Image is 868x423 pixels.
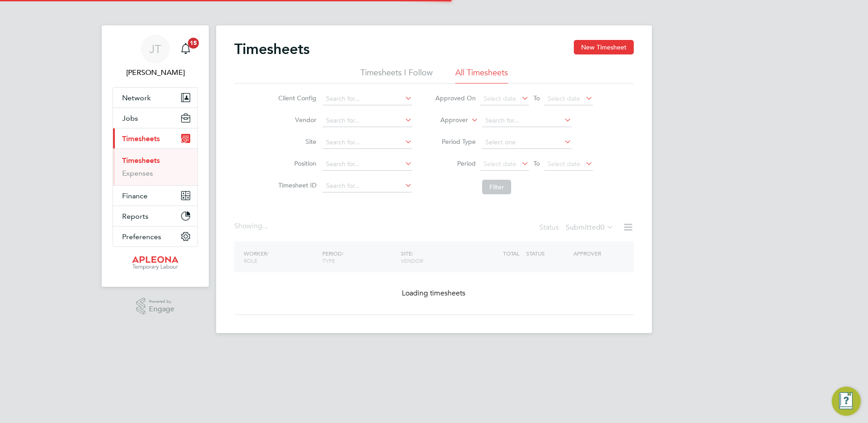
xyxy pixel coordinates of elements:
a: Timesheets [122,156,160,165]
span: Jobs [122,114,138,123]
span: Network [122,93,151,102]
a: Expenses [122,169,153,177]
div: Showing [234,221,270,231]
span: Preferences [122,232,161,241]
label: Period Type [435,138,476,146]
a: JT[PERSON_NAME] [113,34,198,78]
label: Period [435,159,476,167]
button: Preferences [113,226,197,246]
span: Finance [122,192,148,200]
button: Reports [113,206,197,226]
div: Timesheets [113,148,197,185]
a: Go to home page [113,256,198,271]
button: Jobs [113,108,197,128]
input: Search for... [482,114,572,127]
label: Client Config [276,94,316,102]
input: Select one [482,136,572,149]
label: Approved On [435,94,476,102]
span: Reports [122,212,148,221]
button: Timesheets [113,128,197,148]
label: Submitted [566,223,614,232]
button: Filter [482,180,511,194]
li: Timesheets I Follow [360,67,433,84]
nav: Main navigation [102,25,209,287]
label: Site [276,138,316,146]
label: Vendor [276,116,316,124]
input: Search for... [323,93,412,105]
span: 0 [601,223,605,232]
span: Julie Tante [113,67,198,78]
span: ... [262,221,268,231]
img: apleona-logo-retina.png [132,256,178,271]
button: Network [113,88,197,108]
button: Finance [113,186,197,206]
input: Search for... [323,114,412,127]
input: Search for... [323,180,412,192]
label: Approver [427,116,468,125]
span: To [531,157,542,169]
span: Engage [149,305,174,313]
span: To [531,92,542,104]
li: All Timesheets [455,67,508,84]
input: Search for... [323,136,412,149]
span: JT [149,43,161,55]
span: 15 [188,38,199,49]
span: Select date [547,160,580,168]
a: 15 [177,34,195,64]
button: New Timesheet [574,40,634,54]
span: Select date [483,160,516,168]
span: Select date [547,94,580,103]
input: Search for... [323,158,412,171]
label: Timesheet ID [276,181,316,189]
label: Position [276,159,316,167]
span: Powered by [149,298,174,305]
button: Engage Resource Center [832,387,861,416]
a: Powered byEngage [136,298,175,315]
span: Select date [483,94,516,103]
div: Status [539,221,616,234]
h2: Timesheets [234,40,310,58]
span: Timesheets [122,134,160,143]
